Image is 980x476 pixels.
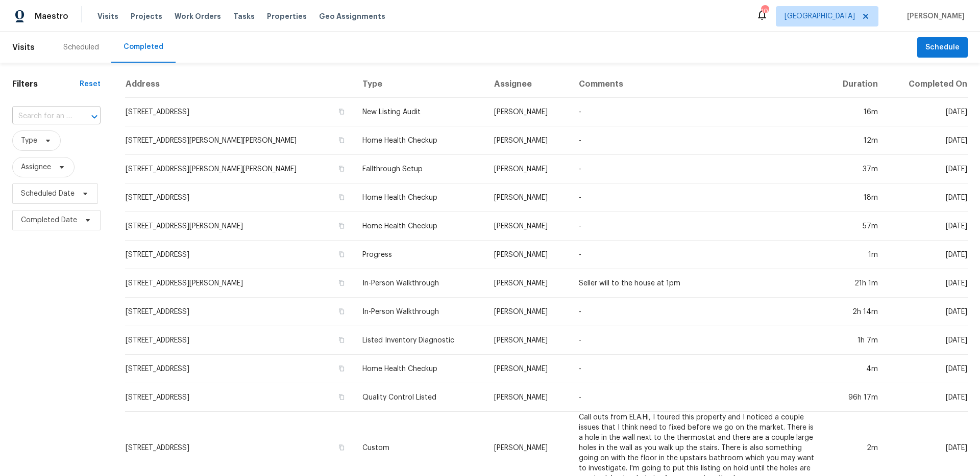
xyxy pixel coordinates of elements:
td: [PERSON_NAME] [486,298,571,326]
td: [PERSON_NAME] [486,126,571,155]
span: Schedule [925,41,960,54]
td: - [571,326,823,355]
input: Search for an address... [12,109,72,124]
td: [DATE] [886,241,968,269]
td: [STREET_ADDRESS] [125,383,354,412]
button: Copy Address [337,364,346,373]
td: - [571,212,823,241]
div: 106 [761,6,768,16]
td: [DATE] [886,383,968,412]
td: - [571,183,823,212]
th: Completed On [886,71,968,98]
td: [DATE] [886,212,968,241]
span: Properties [267,11,307,21]
td: [STREET_ADDRESS] [125,183,354,212]
button: Copy Address [337,278,346,287]
td: 16m [823,98,886,126]
td: 1m [823,241,886,269]
td: [STREET_ADDRESS][PERSON_NAME][PERSON_NAME] [125,126,354,155]
td: [DATE] [886,155,968,183]
span: [PERSON_NAME] [903,11,965,21]
td: [STREET_ADDRESS][PERSON_NAME] [125,269,354,298]
td: [STREET_ADDRESS][PERSON_NAME] [125,212,354,241]
td: [PERSON_NAME] [486,269,571,298]
td: Fallthrough Setup [354,155,485,183]
td: In-Person Walkthrough [354,269,485,298]
td: [PERSON_NAME] [486,383,571,412]
div: Scheduled [63,42,99,52]
span: [GEOGRAPHIC_DATA] [785,11,855,21]
td: 12m [823,126,886,155]
button: Copy Address [337,307,346,316]
td: Seller will to the house at 1pm [571,269,823,298]
td: [DATE] [886,326,968,355]
span: Visits [12,36,35,59]
span: Maestro [35,11,68,21]
td: 4m [823,355,886,383]
td: - [571,383,823,412]
th: Assignee [486,71,571,98]
span: Tasks [233,13,255,20]
button: Schedule [917,37,968,58]
td: [DATE] [886,98,968,126]
td: [PERSON_NAME] [486,98,571,126]
span: Type [21,136,37,146]
td: [PERSON_NAME] [486,241,571,269]
td: - [571,98,823,126]
td: [PERSON_NAME] [486,155,571,183]
button: Open [87,110,102,124]
td: 1h 7m [823,326,886,355]
td: 21h 1m [823,269,886,298]
td: [PERSON_NAME] [486,183,571,212]
td: - [571,155,823,183]
td: [DATE] [886,355,968,383]
td: Quality Control Listed [354,383,485,412]
button: Copy Address [337,193,346,202]
span: Projects [131,11,162,21]
td: [DATE] [886,298,968,326]
span: Visits [97,11,118,21]
td: [PERSON_NAME] [486,355,571,383]
td: [STREET_ADDRESS] [125,298,354,326]
span: Completed Date [21,215,77,225]
button: Copy Address [337,392,346,402]
td: 96h 17m [823,383,886,412]
button: Copy Address [337,250,346,259]
th: Duration [823,71,886,98]
button: Copy Address [337,221,346,230]
td: New Listing Audit [354,98,485,126]
td: [DATE] [886,269,968,298]
span: Scheduled Date [21,189,75,199]
td: 18m [823,183,886,212]
td: - [571,298,823,326]
h1: Filters [12,79,80,89]
td: [DATE] [886,183,968,212]
button: Copy Address [337,164,346,173]
td: [DATE] [886,126,968,155]
td: Home Health Checkup [354,126,485,155]
th: Type [354,71,485,98]
div: Completed [124,42,163,52]
td: [STREET_ADDRESS] [125,241,354,269]
th: Address [125,71,354,98]
td: In-Person Walkthrough [354,298,485,326]
td: [PERSON_NAME] [486,326,571,355]
td: 57m [823,212,886,241]
td: [STREET_ADDRESS] [125,355,354,383]
th: Comments [571,71,823,98]
td: [STREET_ADDRESS] [125,98,354,126]
td: Progress [354,241,485,269]
button: Copy Address [337,335,346,345]
td: 2h 14m [823,298,886,326]
td: - [571,355,823,383]
span: Geo Assignments [319,11,385,21]
td: Listed Inventory Diagnostic [354,326,485,355]
td: Home Health Checkup [354,212,485,241]
span: Assignee [21,162,51,172]
button: Copy Address [337,107,346,116]
button: Copy Address [337,443,346,452]
td: 37m [823,155,886,183]
td: - [571,126,823,155]
td: [PERSON_NAME] [486,212,571,241]
button: Copy Address [337,136,346,145]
